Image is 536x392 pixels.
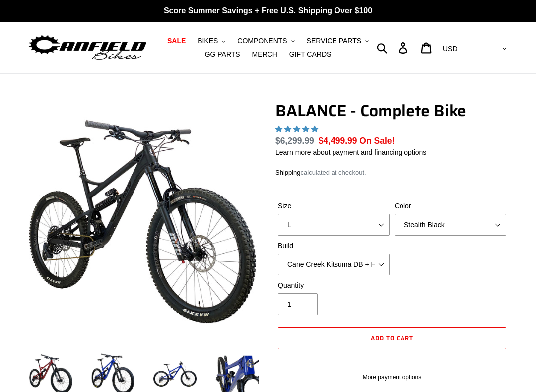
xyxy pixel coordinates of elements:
[193,34,230,48] button: BIKES
[359,134,395,147] span: On Sale!
[289,50,332,59] span: GIFT CARDS
[275,125,320,133] span: 5.00 stars
[167,37,186,45] span: SALE
[275,168,509,178] div: calculated at checkout.
[252,50,277,59] span: MERCH
[395,201,506,211] label: Color
[200,48,245,61] a: GG PARTS
[29,103,259,332] img: BALANCE - Complete Bike
[371,333,413,343] span: Add to cart
[278,373,506,382] a: More payment options
[275,169,301,177] a: Shipping
[278,280,390,291] label: Quantity
[278,201,390,211] label: Size
[302,34,374,48] button: SERVICE PARTS
[307,37,361,45] span: SERVICE PARTS
[278,241,390,251] label: Build
[319,136,357,146] span: $4,499.99
[27,33,148,63] img: Canfield Bikes
[284,48,336,61] a: GIFT CARDS
[275,101,509,120] h1: BALANCE - Complete Bike
[247,48,282,61] a: MERCH
[205,50,240,59] span: GG PARTS
[232,34,299,48] button: COMPONENTS
[162,34,191,48] a: SALE
[237,37,287,45] span: COMPONENTS
[275,136,314,146] s: $6,299.99
[278,327,506,349] button: Add to cart
[275,148,426,156] a: Learn more about payment and financing options
[198,37,218,45] span: BIKES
